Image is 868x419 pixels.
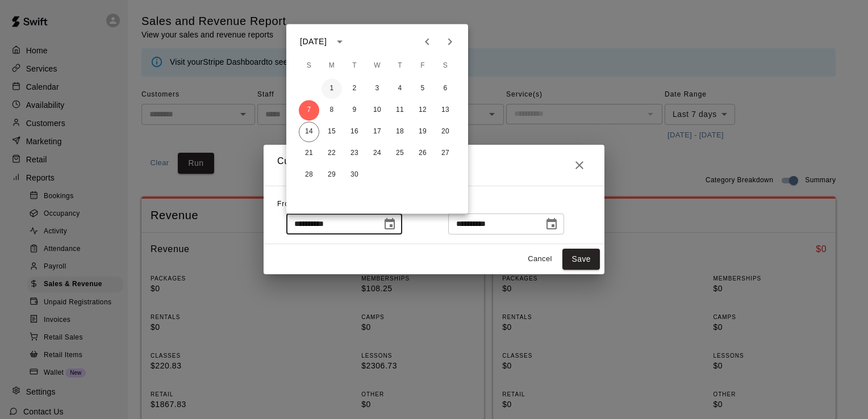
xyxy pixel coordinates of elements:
[299,100,319,120] button: 7
[344,78,365,99] button: 2
[299,121,319,142] button: 14
[390,100,410,120] button: 11
[322,78,342,99] button: 1
[439,30,461,53] button: Next month
[378,213,401,236] button: Choose date, selected date is Sep 7, 2025
[435,78,456,99] button: 6
[412,100,433,120] button: 12
[390,121,410,142] button: 18
[568,154,591,177] button: Close
[435,143,456,164] button: 27
[416,30,439,53] button: Previous month
[390,143,410,164] button: 25
[322,55,342,77] span: Monday
[322,100,342,120] button: 8
[540,213,563,236] button: Choose date, selected date is Sep 14, 2025
[521,250,558,268] button: Cancel
[344,55,365,77] span: Tuesday
[300,36,327,48] div: [DATE]
[562,249,600,270] button: Save
[299,165,319,185] button: 28
[367,100,387,120] button: 10
[390,78,410,99] button: 4
[330,32,349,51] button: calendar view is open, switch to year view
[390,55,410,77] span: Thursday
[367,55,387,77] span: Wednesday
[435,55,456,77] span: Saturday
[264,145,604,186] h2: Custom Event Date
[344,121,365,142] button: 16
[322,143,342,164] button: 22
[435,100,456,120] button: 13
[299,55,319,77] span: Sunday
[344,143,365,164] button: 23
[412,78,433,99] button: 5
[344,100,365,120] button: 9
[412,143,433,164] button: 26
[299,143,319,164] button: 21
[412,55,433,77] span: Friday
[367,143,387,164] button: 24
[277,200,315,208] span: From Date
[322,121,342,142] button: 15
[322,165,342,185] button: 29
[412,121,433,142] button: 19
[367,78,387,99] button: 3
[435,121,456,142] button: 20
[344,165,365,185] button: 30
[367,121,387,142] button: 17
